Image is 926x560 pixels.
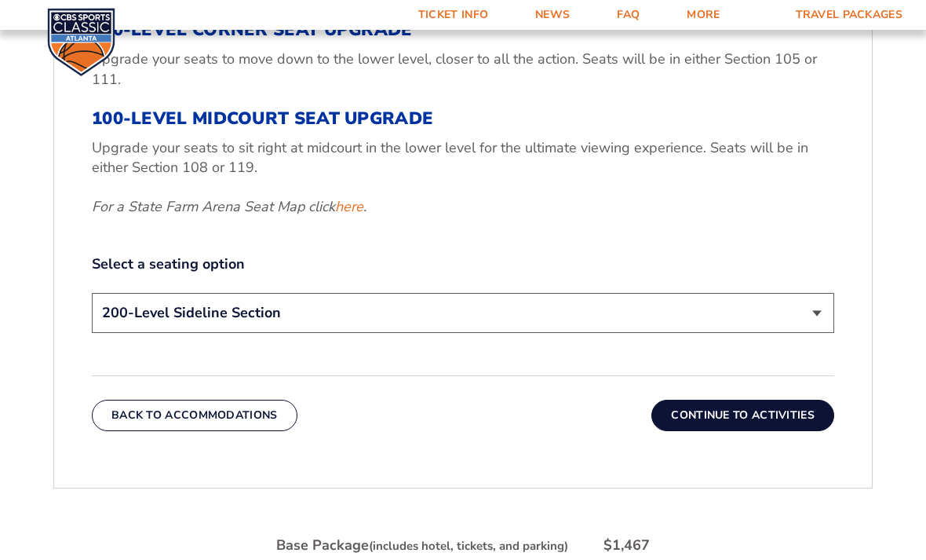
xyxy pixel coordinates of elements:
h3: 100-Level Midcourt Seat Upgrade [92,108,834,129]
a: here [335,197,363,217]
p: Upgrade your seats to sit right at midcourt in the lower level for the ultimate viewing experienc... [92,138,834,178]
small: (includes hotel, tickets, and parking) [369,538,568,554]
div: Base Package [276,536,568,555]
button: Back To Accommodations [92,400,297,431]
em: For a State Farm Arena Seat Map click . [92,197,366,216]
div: $1,467 [603,536,650,555]
p: Upgrade your seats to move down to the lower level, closer to all the action. Seats will be in ei... [92,49,834,89]
label: Select a seating option [92,254,834,274]
img: CBS Sports Classic [47,8,115,76]
h3: 100-Level Corner Seat Upgrade [92,20,834,40]
button: Continue To Activities [651,400,834,431]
